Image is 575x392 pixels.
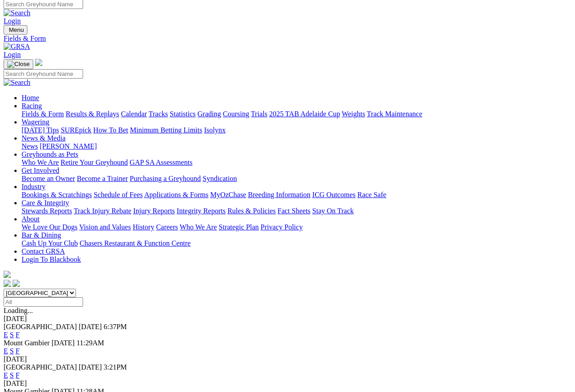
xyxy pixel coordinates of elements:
[4,307,33,314] span: Loading...
[4,371,8,379] a: E
[22,207,72,215] a: Stewards Reports
[16,371,20,379] a: F
[342,110,365,118] a: Weights
[77,175,128,182] a: Become a Trainer
[74,207,131,215] a: Track Injury Rebate
[177,207,226,215] a: Integrity Reports
[223,110,249,118] a: Coursing
[130,175,201,182] a: Purchasing a Greyhound
[4,43,30,51] img: GRSA
[79,363,102,371] span: [DATE]
[35,59,42,66] img: logo-grsa-white.png
[4,59,33,69] button: Toggle navigation
[133,207,175,215] a: Injury Reports
[10,331,14,339] a: S
[22,255,81,263] a: Login To Blackbook
[4,35,571,43] a: Fields & Form
[22,247,65,255] a: Contact GRSA
[4,315,571,323] div: [DATE]
[22,183,45,190] a: Industry
[9,26,24,33] span: Menu
[312,191,355,198] a: ICG Outcomes
[4,331,8,339] a: E
[4,69,83,79] input: Search
[52,339,75,347] span: [DATE]
[10,371,14,379] a: S
[22,223,571,231] div: About
[22,191,571,199] div: Industry
[4,363,77,371] span: [GEOGRAPHIC_DATA]
[4,280,11,287] img: facebook.svg
[312,207,354,215] a: Stay On Track
[16,347,20,355] a: F
[61,126,91,134] a: SUREpick
[22,142,571,150] div: News & Media
[104,323,127,330] span: 6:37PM
[156,223,178,231] a: Careers
[79,223,131,231] a: Vision and Values
[22,207,571,215] div: Care & Integrity
[4,355,571,363] div: [DATE]
[4,9,31,17] img: Search
[4,339,50,347] span: Mount Gambier
[22,159,571,167] div: Greyhounds as Pets
[22,118,49,126] a: Wagering
[261,223,303,231] a: Privacy Policy
[22,175,571,183] div: Get Involved
[22,175,75,182] a: Become an Owner
[22,199,69,207] a: Care & Integrity
[144,191,208,198] a: Applications & Forms
[4,347,8,355] a: E
[204,126,226,134] a: Isolynx
[251,110,267,118] a: Trials
[219,223,259,231] a: Strategic Plan
[149,110,168,118] a: Tracks
[130,159,193,166] a: GAP SA Assessments
[22,159,59,166] a: Who We Are
[4,379,571,388] div: [DATE]
[61,159,128,166] a: Retire Your Greyhound
[4,79,31,87] img: Search
[80,239,190,247] a: Chasers Restaurant & Function Centre
[248,191,310,198] a: Breeding Information
[227,207,276,215] a: Rules & Policies
[4,297,83,307] input: Select date
[16,331,20,339] a: F
[133,223,154,231] a: History
[7,61,30,68] img: Close
[4,25,27,35] button: Toggle navigation
[22,134,66,142] a: News & Media
[4,323,77,330] span: [GEOGRAPHIC_DATA]
[22,110,571,118] div: Racing
[198,110,221,118] a: Grading
[79,323,102,330] span: [DATE]
[22,215,40,223] a: About
[4,17,21,25] a: Login
[4,51,21,58] a: Login
[76,339,104,347] span: 11:29AM
[22,110,64,118] a: Fields & Form
[10,347,14,355] a: S
[22,126,59,134] a: [DATE] Tips
[180,223,217,231] a: Who We Are
[121,110,147,118] a: Calendar
[93,126,128,134] a: How To Bet
[269,110,340,118] a: 2025 TAB Adelaide Cup
[210,191,246,198] a: MyOzChase
[4,271,11,278] img: logo-grsa-white.png
[22,142,38,150] a: News
[66,110,119,118] a: Results & Replays
[22,167,59,174] a: Get Involved
[22,239,78,247] a: Cash Up Your Club
[13,280,20,287] img: twitter.svg
[357,191,386,198] a: Race Safe
[104,363,127,371] span: 3:21PM
[203,175,237,182] a: Syndication
[22,102,42,110] a: Racing
[170,110,196,118] a: Statistics
[93,191,142,198] a: Schedule of Fees
[22,239,571,247] div: Bar & Dining
[22,94,39,101] a: Home
[22,223,77,231] a: We Love Our Dogs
